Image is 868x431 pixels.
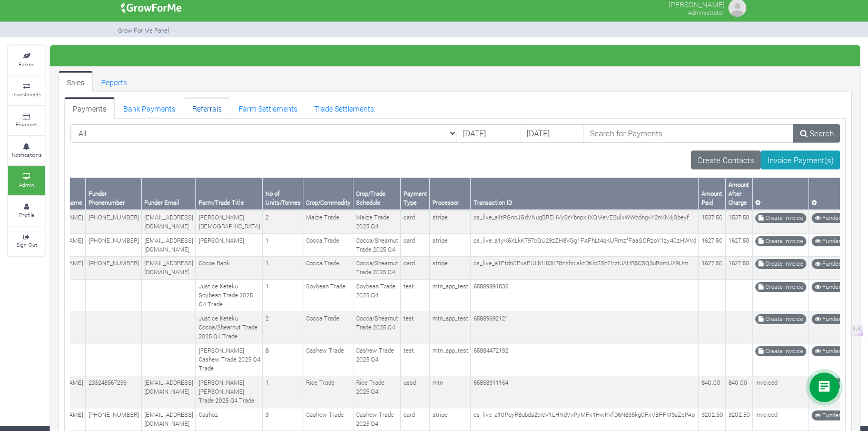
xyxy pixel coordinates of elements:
[812,282,844,292] a: Funder
[353,376,401,408] td: Rice Trade 2025 Q4
[793,124,840,143] a: Search
[230,97,306,118] a: Farm Settlements
[812,259,844,269] a: Funder
[303,256,353,279] td: Cocoa Trade
[430,178,471,210] th: Processor
[142,234,196,257] td: [EMAIL_ADDRESS][DOMAIN_NAME]
[86,408,142,431] td: [PHONE_NUMBER]
[471,408,699,431] td: cs_live_a10PoyR8ubds2bleV1LHNdVvPyMFx1HwKVfD6N835kg0FxVBFFM9aZePAo
[471,256,699,279] td: cs_live_a1Ftdn0ExsEULb1I83K78zXhcIsktDKib2Sh2HztJAHR5CSQ3uRomUA9Um
[303,234,353,257] td: Cocoa Trade
[353,210,401,233] td: Maize Trade 2025 Q4
[471,178,699,210] th: Transaction ID
[196,234,263,257] td: [PERSON_NAME]
[86,178,142,210] th: Funder Phonenumber
[430,344,471,376] td: mtn_app_test
[12,151,42,158] small: Notifications
[584,124,794,143] input: Search for Payments
[196,178,263,210] th: Farm/Trade Title
[691,151,761,169] a: Create Contacts
[753,408,809,431] td: Invoiced
[263,279,303,312] td: 1
[263,178,303,210] th: No of Units/Tonnes
[118,26,169,34] small: Grow For Me Panel
[12,91,41,98] small: Investments
[303,178,353,210] th: Crop/Commodity
[303,279,353,312] td: Soybean Trade
[430,312,471,344] td: mtn_app_test
[86,210,142,233] td: [PHONE_NUMBER]
[430,279,471,312] td: mtn_app_test
[64,97,115,118] a: Payments
[726,376,753,408] td: 840.00
[401,312,430,344] td: test
[303,210,353,233] td: Maize Trade
[430,376,471,408] td: mtn
[58,71,93,92] a: Sales
[401,344,430,376] td: test
[196,408,263,431] td: Cashoz
[401,279,430,312] td: test
[303,312,353,344] td: Cocoa Trade
[8,227,45,256] a: Sign Out
[142,408,196,431] td: [EMAIL_ADDRESS][DOMAIN_NAME]
[430,234,471,257] td: stripe
[471,376,699,408] td: 65858911164
[699,256,726,279] td: 1627.50
[471,312,699,344] td: 65889692121
[430,408,471,431] td: stripe
[8,46,45,75] a: Farms
[726,256,753,279] td: 1627.50
[699,210,726,233] td: 1537.50
[471,279,699,312] td: 65889891836
[755,314,806,324] a: Create Invoice
[196,210,263,233] td: [PERSON_NAME][DEMOGRAPHIC_DATA]
[8,166,45,195] a: Admin
[19,181,34,188] small: Admin
[303,408,353,431] td: Cashew Trade
[699,408,726,431] td: 3202.50
[699,376,726,408] td: 840.00
[812,346,844,356] a: Funder
[115,97,184,118] a: Bank Payments
[471,344,699,376] td: 65884472192
[471,210,699,233] td: cs_live_a1tPGnoJGdVNugBREHVySrYbnpxiIXQMeVESulxWWbdngvY2nKN4jSbeyf
[196,279,263,312] td: Justice Keteku Soybean Trade 2025 Q4 Trade
[699,234,726,257] td: 1627.50
[726,408,753,431] td: 3202.50
[263,234,303,257] td: 1
[86,234,142,257] td: [PHONE_NUMBER]
[306,97,382,118] a: Trade Settlements
[18,61,34,68] small: Farms
[726,178,753,210] th: Amount After Charge
[812,236,844,246] a: Funder
[755,236,806,246] a: Create Invoice
[353,279,401,312] td: Soybean Trade 2025 Q4
[263,376,303,408] td: 1
[401,408,430,431] td: card
[401,234,430,257] td: card
[812,213,844,223] a: Funder
[263,408,303,431] td: 3
[753,376,809,408] td: Invoiced
[196,256,263,279] td: Cocoa Bank
[303,344,353,376] td: Cashew Trade
[353,234,401,257] td: Cocoa/Shearnut Trade 2025 Q4
[184,97,230,118] a: Referrals
[86,256,142,279] td: [PHONE_NUMBER]
[142,178,196,210] th: Funder Email
[520,124,584,143] input: DD/MM/YYYY
[303,376,353,408] td: Rice Trade
[726,210,753,233] td: 1537.50
[755,346,806,356] a: Create Invoice
[353,344,401,376] td: Cashew Trade 2025 Q4
[142,376,196,408] td: [EMAIL_ADDRESS][DOMAIN_NAME]
[726,234,753,257] td: 1627.50
[263,210,303,233] td: 2
[755,282,806,292] a: Create Invoice
[430,210,471,233] td: stripe
[19,211,34,218] small: Profile
[263,256,303,279] td: 1
[401,256,430,279] td: card
[457,124,521,143] input: DD/MM/YYYY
